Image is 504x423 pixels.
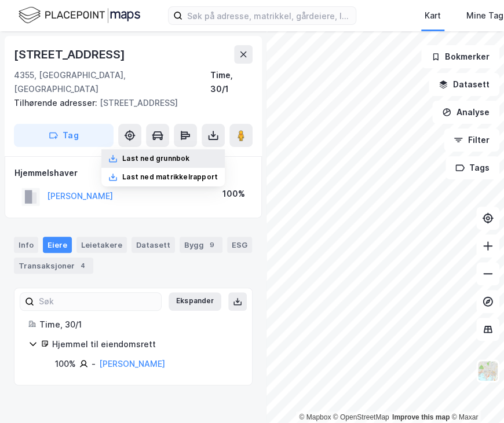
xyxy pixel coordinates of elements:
div: 100% [222,187,245,201]
div: - [92,357,96,371]
div: Last ned matrikkelrapport [122,172,218,182]
div: Hjemmel til eiendomsrett [52,337,238,351]
button: Tag [14,124,114,147]
div: [STREET_ADDRESS] [14,96,243,110]
div: Time, 30/1 [210,68,253,96]
div: [STREET_ADDRESS] [14,45,127,64]
div: Bygg [180,237,222,253]
div: 4 [77,260,89,271]
div: 4355, [GEOGRAPHIC_DATA], [GEOGRAPHIC_DATA] [14,68,210,96]
button: Filter [444,128,499,152]
button: Ekspander [169,292,221,311]
button: Datasett [429,73,499,96]
button: Bokmerker [421,45,499,68]
button: Tags [445,156,499,179]
img: logo.f888ab2527a4732fd821a326f86c7f29.svg [19,5,140,25]
div: Time, 30/1 [39,318,238,332]
div: Hjemmelshaver [14,166,252,180]
div: Transaksjoner [14,258,93,274]
input: Søk [34,293,161,310]
div: Leietakere [76,237,127,253]
a: [PERSON_NAME] [99,359,165,369]
div: ESG [227,237,252,253]
div: Kontrollprogram for chat [446,367,504,423]
a: OpenStreetMap [333,413,389,421]
button: Analyse [432,101,499,124]
img: Z [477,360,499,382]
span: Tilhørende adresser: [14,98,100,108]
input: Søk på adresse, matrikkel, gårdeiere, leietakere eller personer [182,7,356,24]
a: Improve this map [392,413,450,421]
div: Last ned grunnbok [122,154,189,163]
iframe: Chat Widget [446,367,504,423]
div: 9 [206,239,218,251]
div: Datasett [132,237,175,253]
div: Eiere [43,237,72,253]
div: 100% [55,357,76,371]
div: Info [14,237,38,253]
div: Kart [425,9,441,23]
a: Mapbox [299,413,331,421]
